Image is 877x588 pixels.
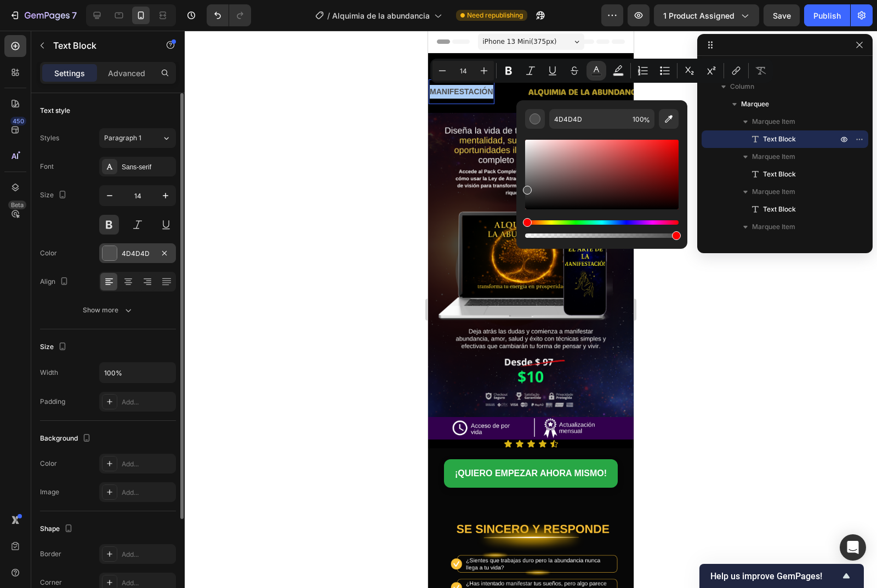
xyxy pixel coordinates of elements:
[40,487,59,497] div: Image
[813,10,841,21] div: Publish
[122,162,173,172] div: Sans-serif
[430,59,773,83] div: Editor contextual toolbar
[54,67,85,79] p: Settings
[8,201,26,209] div: Beta
[710,571,840,581] span: Help us improve GemPages!
[10,117,26,125] div: 450
[763,169,796,180] span: Text Block
[467,10,523,20] span: Need republishing
[40,300,176,320] button: Show more
[122,550,173,560] div: Add...
[752,186,795,197] span: Marquee Item
[90,54,206,68] p: ALQUIMIA DE LA ABUNDANCIA
[40,397,65,407] div: Padding
[804,4,850,26] button: Publish
[122,578,173,588] div: Add...
[332,10,430,21] span: Alquimia de la abundancia
[72,9,77,22] p: 7
[40,133,59,143] div: Styles
[525,220,679,225] div: Hue
[40,549,61,559] div: Border
[40,368,58,378] div: Width
[654,4,759,26] button: 1 product assigned
[53,39,146,52] p: Text Block
[428,31,634,588] iframe: Design area
[40,188,69,203] div: Size
[327,10,330,21] span: /
[122,397,173,407] div: Add...
[40,162,54,172] div: Font
[40,275,71,289] div: Align
[741,99,769,110] span: Marquee
[104,133,141,143] span: Paragraph 1
[663,10,734,21] span: 1 product assigned
[40,340,69,355] div: Size
[752,221,795,232] span: Marquee Item
[710,569,853,583] button: Show survey - Help us improve GemPages!
[99,128,176,148] button: Paragraph 1
[643,114,650,126] span: %
[549,109,628,129] input: E.g FFFFFF
[122,249,153,259] div: 4D4D4D
[764,4,800,26] button: Save
[100,363,175,383] input: Auto
[752,151,795,162] span: Marquee Item
[207,4,251,26] div: Undo/Redo
[752,116,795,127] span: Marquee Item
[83,305,134,316] div: Show more
[4,4,82,26] button: 7
[763,204,796,215] span: Text Block
[840,534,866,561] div: Open Intercom Messenger
[40,578,62,587] div: Corner
[40,431,93,446] div: Background
[40,459,57,469] div: Color
[40,522,75,536] div: Shape
[763,134,796,145] span: Text Block
[13,428,193,458] a: ¡QUIERO EMPEZAR AHORA MISMO!
[763,239,796,250] span: Text Block
[122,488,173,498] div: Add...
[108,67,145,79] p: Advanced
[730,81,754,92] span: Column
[89,53,207,69] div: Rich Text Editor. Editing area: main
[40,106,70,116] div: Text style
[773,11,791,20] span: Save
[40,248,57,258] div: Color
[122,459,173,469] div: Add...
